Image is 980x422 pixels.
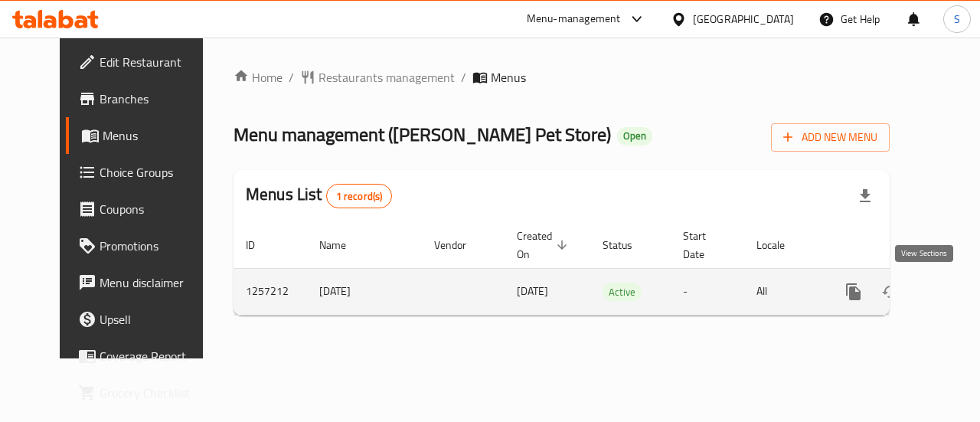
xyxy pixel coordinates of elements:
[603,236,652,254] span: Status
[683,227,726,263] span: Start Date
[100,384,211,402] span: Grocery Checklist
[289,68,294,87] li: /
[100,273,211,292] span: Menu disclaimer
[319,236,366,254] span: Name
[100,237,211,255] span: Promotions
[100,347,211,365] span: Coverage Report
[693,11,794,28] div: [GEOGRAPHIC_DATA]
[66,44,224,80] a: Edit Restaurant
[603,283,642,301] span: Active
[461,68,466,87] li: /
[234,68,283,87] a: Home
[100,53,211,71] span: Edit Restaurant
[100,163,211,182] span: Choice Groups
[603,283,642,301] div: Active
[66,117,224,154] a: Menus
[100,200,211,218] span: Coupons
[954,11,960,28] span: S
[234,268,307,315] td: 1257212
[434,236,486,254] span: Vendor
[671,268,744,315] td: -
[66,301,224,338] a: Upsell
[100,310,211,329] span: Upsell
[326,184,393,208] div: Total records count
[66,375,224,411] a: Grocery Checklist
[527,10,621,28] div: Menu-management
[307,268,422,315] td: [DATE]
[744,268,823,315] td: All
[66,154,224,191] a: Choice Groups
[517,227,572,263] span: Created On
[756,236,805,254] span: Locale
[318,68,455,87] span: Restaurants management
[327,189,392,204] span: 1 record(s)
[103,126,211,145] span: Menus
[300,68,455,87] a: Restaurants management
[847,178,884,214] div: Export file
[872,273,909,310] button: Change Status
[771,123,890,152] button: Add New Menu
[66,227,224,264] a: Promotions
[66,191,224,227] a: Coupons
[617,127,652,146] div: Open
[234,117,611,152] span: Menu management ( [PERSON_NAME] Pet Store )
[246,183,392,208] h2: Menus List
[234,68,890,87] nav: breadcrumb
[246,236,275,254] span: ID
[100,90,211,108] span: Branches
[66,338,224,375] a: Coverage Report
[517,281,548,301] span: [DATE]
[491,68,526,87] span: Menus
[66,80,224,117] a: Branches
[783,128,877,147] span: Add New Menu
[617,129,652,142] span: Open
[66,264,224,301] a: Menu disclaimer
[835,273,872,310] button: more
